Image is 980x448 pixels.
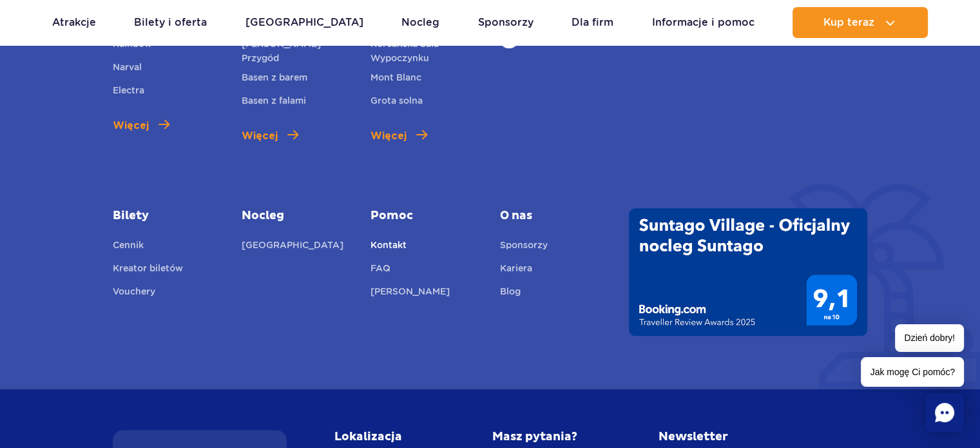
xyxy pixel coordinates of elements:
[113,208,222,224] a: Bilety
[652,7,754,38] a: Informacje i pomoc
[242,238,343,256] a: [GEOGRAPHIC_DATA]
[113,62,142,72] span: Narval
[572,7,613,38] a: Dla firm
[370,238,407,256] a: Kontakt
[370,128,427,144] a: Więcej
[113,37,152,55] a: Rainbow
[370,93,423,112] a: Grota solna
[113,284,155,302] a: Vouchery
[242,128,298,144] a: Więcej
[500,261,532,279] a: Kariera
[245,7,363,38] a: [GEOGRAPHIC_DATA]
[334,430,434,444] h2: Lokalizacja
[242,37,351,65] a: [PERSON_NAME] Przygód
[500,208,610,224] span: O nas
[113,118,169,133] a: Więcej
[370,261,390,279] a: FAQ
[658,430,839,444] h2: Newsletter
[370,128,407,144] span: Więcej
[895,324,964,352] span: Dzień dobry!
[793,7,928,38] button: Kup teraz
[492,430,617,444] h2: Masz pytania?
[500,238,548,256] a: Sponsorzy
[861,357,964,387] span: Jak mogę Ci pomóc?
[925,393,964,432] div: Chat
[370,72,421,83] span: Mont Blanc
[370,70,421,88] a: Mont Blanc
[113,60,142,78] a: Narval
[823,17,874,28] span: Kup teraz
[242,93,306,112] a: Basen z falami
[113,118,149,133] span: Więcej
[52,7,96,38] a: Atrakcje
[113,238,144,256] a: Cennik
[242,208,351,224] a: Nocleg
[242,70,307,88] a: Basen z barem
[500,284,521,302] a: Blog
[370,284,450,302] a: [PERSON_NAME]
[370,208,480,224] a: Pomoc
[242,128,278,144] span: Więcej
[134,7,207,38] a: Bilety i oferta
[113,83,144,101] a: Electra
[478,7,533,38] a: Sponsorzy
[401,7,439,38] a: Nocleg
[629,208,867,336] img: Traveller Review Awards 2025' od Booking.com dla Suntago Village - wynik 9.1/10
[370,37,480,65] a: Koreańska Sala Wypoczynku
[113,261,183,279] a: Kreator biletów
